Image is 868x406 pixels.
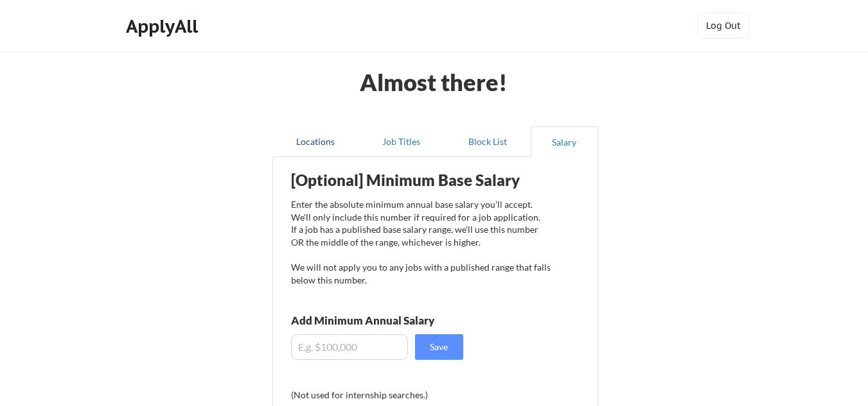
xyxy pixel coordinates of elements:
[291,389,465,402] div: (Not used for internship searches.)
[291,173,551,188] div: [Optional] Minimum Base Salary
[445,126,531,157] button: Block List
[359,126,445,157] button: Job Titles
[291,334,408,360] input: E.g. $100,000
[126,15,202,37] div: ApplyAll
[272,126,359,157] button: Locations
[531,126,598,157] button: Salary
[291,198,551,286] div: Enter the absolute minimum annual base salary you'll accept. We'll only include this number if re...
[698,13,749,38] button: Log Out
[415,334,463,360] button: Save
[344,71,523,94] div: Almost there!
[291,315,492,326] div: Add Minimum Annual Salary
